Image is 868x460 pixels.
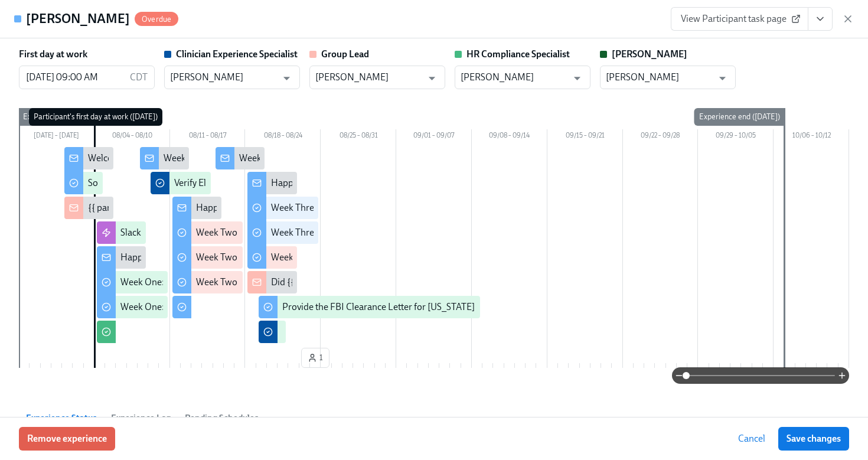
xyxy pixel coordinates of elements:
[27,433,107,445] span: Remove experience
[94,129,170,145] div: 08/04 – 08/10
[88,152,242,165] div: Welcome To The Charlie Health Team!
[196,226,426,239] div: Week Two: Get To Know Your Role (~4 hours to complete)
[19,129,94,145] div: [DATE] – [DATE]
[730,427,774,451] button: Cancel
[185,411,259,425] span: Pending Schedules
[111,411,171,425] span: Experience Log
[623,129,699,145] div: 09/22 – 09/28
[120,301,377,314] div: Week One: Essential Compliance Tasks (~6.5 hours to complete)
[396,129,472,145] div: 09/01 – 09/07
[271,201,590,214] div: Week Three: Cultural Competence & Special Populations (~3 hours to complete)
[271,276,494,289] div: Did {{ participant.fullName }} Schedule A Meet & Greet?
[26,10,130,28] h4: [PERSON_NAME]
[271,177,408,190] div: Happy Final Week of Onboarding!
[88,201,285,214] div: {{ participant.fullName }} has started onboarding
[698,129,774,145] div: 09/29 – 10/05
[321,129,396,145] div: 08/25 – 08/31
[472,129,547,145] div: 09/08 – 09/14
[278,69,296,87] button: Open
[778,427,849,451] button: Save changes
[282,301,475,314] div: Provide the FBI Clearance Letter for [US_STATE]
[612,48,687,60] strong: [PERSON_NAME]
[321,48,369,60] strong: Group Lead
[120,226,169,239] div: Slack Invites
[196,201,269,214] div: Happy Week Two!
[196,276,454,289] div: Week Two: Compliance Crisis Response (~1.5 hours to complete)
[271,251,517,264] div: Week Three: Final Onboarding Tasks (~1.5 hours to complete)
[466,48,570,60] strong: HR Compliance Specialist
[671,7,808,31] a: View Participant task page
[196,251,407,264] div: Week Two: Core Processes (~1.25 hours to complete)
[245,129,321,145] div: 08/18 – 08/24
[694,108,785,126] div: Experience end ([DATE])
[239,152,361,165] div: Week Two Onboarding Recap!
[19,48,87,61] label: First day at work
[808,7,833,31] button: View task page
[88,177,153,190] div: Software Set-Up
[681,13,798,25] span: View Participant task page
[787,433,841,445] span: Save changes
[774,129,849,145] div: 10/06 – 10/12
[26,411,97,425] span: Experience Status
[308,352,323,364] span: 1
[170,129,246,145] div: 08/11 – 08/17
[713,69,732,87] button: Open
[135,15,178,24] span: Overdue
[164,152,286,165] div: Week One Onboarding Recap!
[19,427,115,451] button: Remove experience
[271,226,579,239] div: Week Three: Ethics, Conduct, & Legal Responsibilities (~5 hours to complete)
[130,71,148,84] p: CDT
[29,108,162,126] div: Participant's first day at work ([DATE])
[174,177,344,190] div: Verify Elation for {{ participant.fullName }}
[568,69,586,87] button: Open
[120,251,187,264] div: Happy First Day!
[423,69,441,87] button: Open
[120,276,394,289] div: Week One: Welcome To Charlie Health Tasks! (~3 hours to complete)
[547,129,623,145] div: 09/15 – 09/21
[738,433,765,445] span: Cancel
[301,348,329,368] button: 1
[176,48,298,60] strong: Clinician Experience Specialist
